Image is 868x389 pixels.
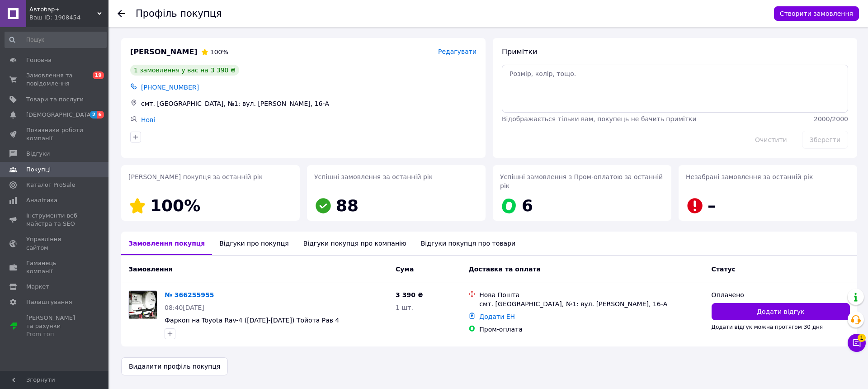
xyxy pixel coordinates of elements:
[26,314,84,339] span: [PERSON_NAME] та рахунки
[500,173,663,190] span: Успішні замовлення з Пром-оплатою за останній рік
[26,126,84,142] span: Показники роботи компанії
[165,317,339,324] a: Фаркоп на Toyota Rav-4 ([DATE]-[DATE]) Тойота Рав 4
[26,235,84,251] span: Управління сайтом
[479,313,515,320] a: Додати ЕН
[26,212,84,228] span: Інструменти веб-майстра та SEO
[336,196,359,215] span: 88
[438,48,476,55] span: Редагувати
[26,196,57,204] span: Аналітика
[848,334,866,352] button: Чат з покупцем1
[210,48,228,56] span: 100%
[118,9,125,18] div: Повернутися назад
[129,291,157,319] img: Фото товару
[141,116,155,123] a: Нові
[814,115,848,123] span: 2000 / 2000
[165,291,214,299] a: № 366255955
[26,283,49,291] span: Маркет
[212,232,296,255] div: Відгуки про покупця
[712,324,823,330] span: Додати відгук можна протягом 30 дня
[522,196,533,215] span: 6
[757,307,804,316] span: Додати відгук
[165,304,204,311] span: 08:40[DATE]
[26,150,50,158] span: Відгуки
[128,290,157,319] a: Фото товару
[26,298,72,306] span: Налаштування
[128,173,263,180] span: [PERSON_NAME] покупця за останній рік
[468,266,541,273] span: Доставка та оплата
[93,71,104,79] span: 19
[396,266,414,273] span: Cума
[121,357,228,375] button: Видалити профіль покупця
[479,299,704,308] div: смт. [GEOGRAPHIC_DATA], №1: вул. [PERSON_NAME], 16-А
[130,65,239,76] div: 1 замовлення у вас на 3 390 ₴
[29,14,108,22] div: Ваш ID: 1908454
[479,325,704,334] div: Пром-оплата
[26,71,84,88] span: Замовлення та повідомлення
[686,173,813,180] span: Незабрані замовлення за останній рік
[130,47,198,57] span: [PERSON_NAME]
[26,330,84,338] div: Prom топ
[121,232,212,255] div: Замовлення покупця
[141,84,199,91] span: [PHONE_NUMBER]
[150,196,200,215] span: 100%
[26,95,84,104] span: Товари та послуги
[502,47,537,56] span: Примітки
[502,115,697,123] span: Відображається тільки вам, покупець не бачить примітки
[479,290,704,299] div: Нова Пошта
[712,290,850,299] div: Оплачено
[314,173,433,180] span: Успішні замовлення за останній рік
[396,291,423,299] span: 3 390 ₴
[712,303,850,320] button: Додати відгук
[5,32,107,48] input: Пошук
[396,304,413,311] span: 1 шт.
[26,259,84,275] span: Гаманець компанії
[858,334,866,342] span: 1
[139,97,478,110] div: смт. [GEOGRAPHIC_DATA], №1: вул. [PERSON_NAME], 16-А
[90,111,97,119] span: 2
[26,56,52,64] span: Головна
[26,181,75,189] span: Каталог ProSale
[712,266,736,273] span: Статус
[296,232,414,255] div: Відгуки покупця про компанію
[26,111,93,119] span: [DEMOGRAPHIC_DATA]
[29,5,97,14] span: Автобар+
[136,8,222,19] h1: Профіль покупця
[774,6,859,21] button: Створити замовлення
[708,196,716,215] span: –
[128,266,172,273] span: Замовлення
[26,166,51,174] span: Покупці
[414,232,523,255] div: Відгуки покупця про товари
[97,111,104,119] span: 6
